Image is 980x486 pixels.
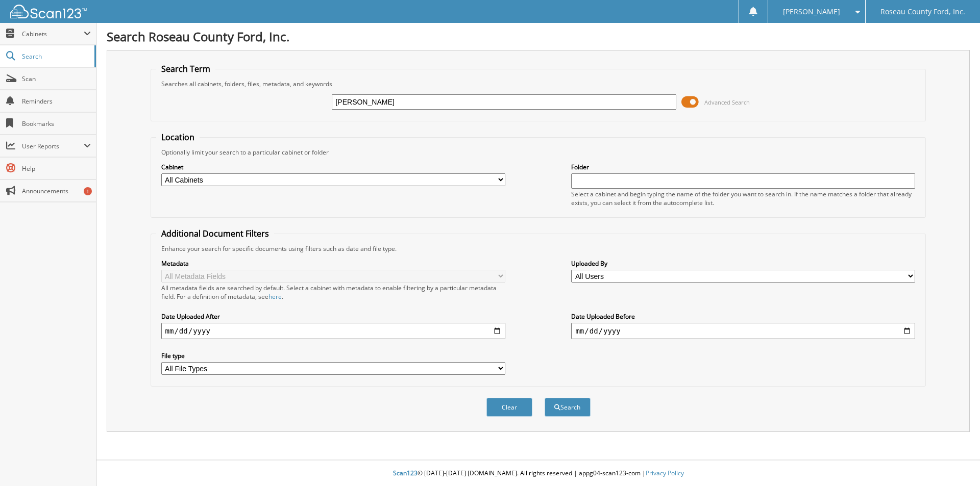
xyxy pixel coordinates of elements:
[96,461,980,486] div: © [DATE]-[DATE] [DOMAIN_NAME]. All rights reserved | appg04-scan123-com |
[646,469,684,477] a: Privacy Policy
[84,187,92,195] div: 1
[156,228,274,239] legend: Additional Document Filters
[571,312,915,321] label: Date Uploaded Before
[393,469,418,477] span: Scan123
[22,52,89,61] span: Search
[161,163,505,171] label: Cabinet
[22,142,84,150] span: User Reports
[161,323,505,339] input: start
[161,259,505,268] label: Metadata
[22,187,91,195] span: Announcements
[22,164,91,173] span: Help
[704,98,750,106] span: Advanced Search
[156,63,215,74] legend: Search Term
[571,163,915,171] label: Folder
[783,9,840,15] span: [PERSON_NAME]
[107,28,970,45] h1: Search Roseau County Ford, Inc.
[10,5,87,18] img: scan123-logo-white.svg
[161,312,505,321] label: Date Uploaded After
[571,259,915,268] label: Uploaded By
[268,292,282,301] a: here
[156,80,921,88] div: Searches all cabinets, folders, files, metadata, and keywords
[156,148,921,157] div: Optionally limit your search to a particular cabinet or folder
[22,74,91,83] span: Scan
[571,190,915,207] div: Select a cabinet and begin typing the name of the folder you want to search in. If the name match...
[156,132,200,143] legend: Location
[486,398,532,417] button: Clear
[22,119,91,128] span: Bookmarks
[545,398,591,417] button: Search
[571,323,915,339] input: end
[22,97,91,106] span: Reminders
[161,351,505,360] label: File type
[880,9,965,15] span: Roseau County Ford, Inc.
[22,30,84,38] span: Cabinets
[156,244,921,253] div: Enhance your search for specific documents using filters such as date and file type.
[161,284,505,301] div: All metadata fields are searched by default. Select a cabinet with metadata to enable filtering b...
